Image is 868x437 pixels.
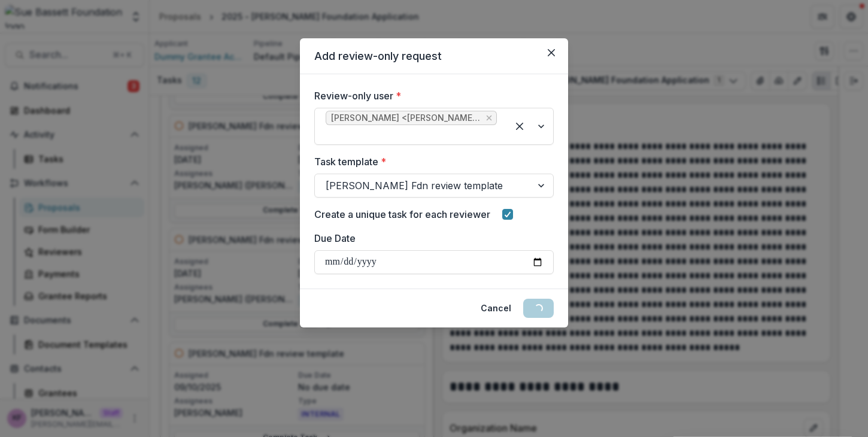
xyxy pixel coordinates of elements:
button: Close [542,43,561,62]
div: Clear selected options [510,117,529,136]
label: Due Date [314,231,547,245]
button: Cancel [474,299,518,318]
div: Remove Kyle Ford <kyle+reviewer@trytemelio.com> [484,112,494,124]
label: Task template [314,154,547,169]
header: Add review-only request [300,38,568,74]
label: Review-only user [314,89,547,103]
label: Create a unique task for each reviewer [314,207,490,221]
span: [PERSON_NAME] <[PERSON_NAME][EMAIL_ADDRESS][DOMAIN_NAME]> [331,113,481,123]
